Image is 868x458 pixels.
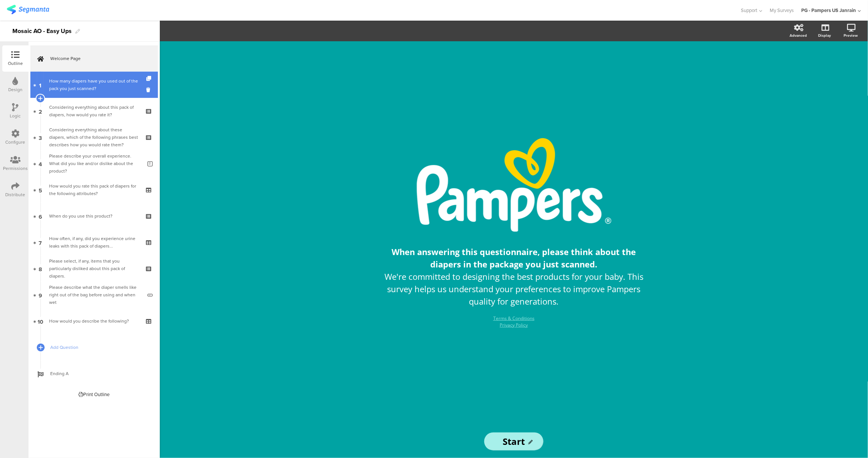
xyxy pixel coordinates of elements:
[49,317,139,325] div: How would you describe the following?
[493,315,535,321] a: Terms & Conditions
[6,191,26,198] div: Distribute
[500,322,528,328] a: Privacy Policy
[49,77,139,92] div: How many diapers have you used out of the pack you just scanned?
[30,124,158,150] a: 3 Considering everything about these diapers, which of the following phrases best describes how y...
[12,25,72,37] div: Mosaic AO - Easy Ups
[818,33,831,38] div: Display
[30,177,158,203] a: 5 How would you rate this pack of diapers for the following attributes?
[39,264,42,273] span: 8
[49,257,139,280] div: Please select, if any, items that you particularly disliked about this pack of diapers.
[146,86,153,93] i: Delete
[30,150,158,177] a: 4 Please describe your overall experience. What did you like and/or dislike about the product?
[392,246,636,270] strong: When answering this questionnaire, please think about the diapers in the package you just scanned.
[30,308,158,334] a: 10 How would you describe the following?
[50,370,146,377] span: Ending A
[30,203,158,229] a: 6 When do you use this product?
[39,238,42,246] span: 7
[30,229,158,255] a: 7 How often, if any, did you experience urine leaks with this pack of diapers...
[383,270,645,308] p: We're committed to designing the best products for your baby. This survey helps us understand you...
[484,432,544,450] input: Start
[39,291,42,299] span: 9
[39,159,42,168] span: 4
[741,7,758,14] span: Support
[3,165,28,172] div: Permissions
[8,60,23,67] div: Outline
[49,284,142,306] div: Please describe what the diaper smells like right out of the bag before using and when wet
[38,317,43,325] span: 10
[39,212,42,220] span: 6
[7,5,49,14] img: segmanta logo
[49,126,139,149] div: Considering everything about these diapers, which of the following phrases best describes how you...
[10,113,21,119] div: Logic
[802,7,856,14] div: PG - Pampers US Janrain
[39,186,42,194] span: 5
[49,104,139,119] div: Considering everything about this pack of diapers, how would you rate it?
[39,133,42,141] span: 3
[30,282,158,308] a: 9 Please describe what the diaper smells like right out of the bag before using and when wet
[6,139,26,146] div: Configure
[30,360,158,387] a: Ending A
[790,33,807,38] div: Advanced
[49,235,139,250] div: How often, if any, did you experience urine leaks with this pack of diapers...
[30,98,158,124] a: 2 Considering everything about this pack of diapers, how would you rate it?
[8,86,23,93] div: Design
[79,391,110,398] div: Print Outline
[844,33,858,38] div: Preview
[49,182,139,197] div: How would you rate this pack of diapers for the following attributes?
[50,55,146,62] span: Welcome Page
[30,45,158,72] a: Welcome Page
[146,76,153,81] i: Duplicate
[50,344,146,351] span: Add Question
[49,152,142,175] div: Please describe your overall experience. What did you like and/or dislike about the product?
[39,81,42,89] span: 1
[30,72,158,98] a: 1 How many diapers have you used out of the pack you just scanned?
[39,107,42,115] span: 2
[30,255,158,282] a: 8 Please select, if any, items that you particularly disliked about this pack of diapers.
[49,212,139,220] div: When do you use this product?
